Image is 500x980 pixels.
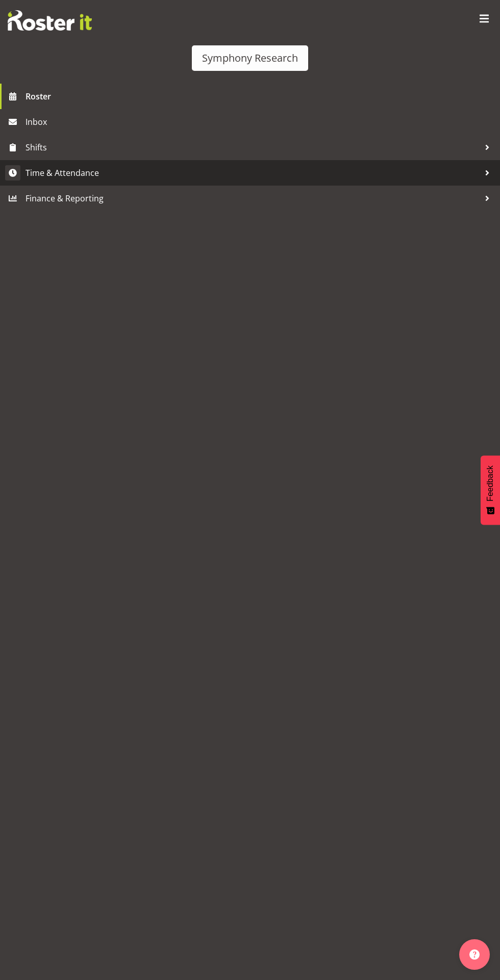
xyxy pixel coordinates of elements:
[486,466,495,501] span: Feedback
[26,165,480,180] span: Time & Attendance
[26,89,495,104] span: Roster
[481,455,500,525] button: Feedback - Show survey
[26,140,480,155] span: Shifts
[8,10,92,31] img: Rosterit website logo
[26,191,480,206] span: Finance & Reporting
[469,949,480,960] img: help-xxl-2.png
[202,50,298,66] div: Symphony Research
[26,114,495,130] span: Inbox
